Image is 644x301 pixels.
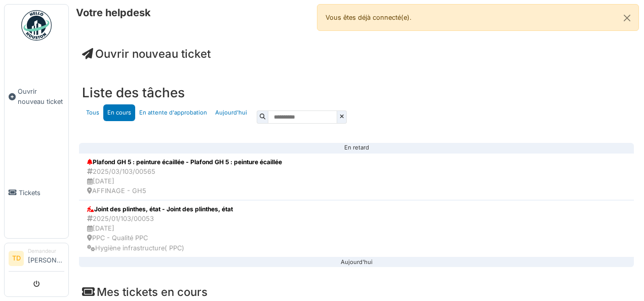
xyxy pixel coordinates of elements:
div: Vous êtes déjà connecté(e). [317,4,639,31]
h4: Mes tickets en cours [82,285,631,298]
div: Demandeur [28,247,64,255]
a: En attente d'approbation [135,104,211,121]
a: Ouvrir nouveau ticket [5,46,68,147]
div: Plafond GH 5 : peinture écaillée - Plafond GH 5 : peinture écaillée [87,158,282,167]
button: Close [616,5,638,31]
a: Tickets [5,147,68,238]
div: Joint des plinthes, état - Joint des plinthes, état [87,205,233,214]
div: Aujourd'hui [87,262,626,263]
a: En cours [103,104,135,121]
a: Plafond GH 5 : peinture écaillée - Plafond GH 5 : peinture écaillée 2025/03/103/00565 [DATE] AFFI... [79,153,634,201]
a: Tous [82,104,103,121]
h3: Liste des tâches [82,85,631,100]
div: En retard [87,147,626,148]
li: [PERSON_NAME] [28,247,64,269]
a: Joint des plinthes, état - Joint des plinthes, état 2025/01/103/00053 [DATE] PPC - Qualité PPC Hy... [79,200,634,257]
div: 2025/03/103/00565 [DATE] AFFINAGE - GH5 [87,167,282,196]
div: 2025/01/103/00053 [DATE] PPC - Qualité PPC Hygiène infrastructure( PPC) [87,214,233,253]
span: Ouvrir nouveau ticket [18,87,64,106]
a: Ouvrir nouveau ticket [82,47,211,60]
a: TD Demandeur[PERSON_NAME] [9,247,64,272]
h6: Votre helpdesk [76,7,151,19]
img: Badge_color-CXgf-gQk.svg [21,10,52,41]
span: Tickets [19,188,64,198]
a: Aujourd'hui [211,104,251,121]
li: TD [9,251,24,266]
